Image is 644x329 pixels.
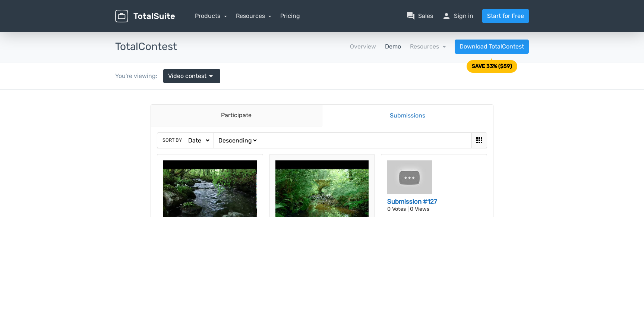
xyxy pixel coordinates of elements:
[206,72,215,81] span: arrow_drop_down
[350,42,376,51] a: Overview
[151,15,322,37] a: Participate
[472,64,512,69] div: SAVE 33% ($59)
[442,12,451,21] span: person
[162,47,182,54] span: Sort by
[195,12,227,19] a: Products
[442,12,473,21] a: personSign in
[387,117,481,122] p: 0 Votes | 0 Views
[269,65,375,165] a: Submission #129
[410,43,446,50] a: Resources
[482,9,529,23] a: Start for Free
[280,12,300,21] a: Pricing
[115,10,175,23] img: TotalSuite for WordPress
[157,65,263,165] a: Submission #131
[455,40,529,54] a: Download TotalContest
[163,69,220,83] a: Video contest arrow_drop_down
[115,72,163,81] div: You're viewing:
[163,71,257,141] img: hqdefault.jpg
[168,72,206,81] span: Video contest
[387,71,432,104] img: hqdefault.jpg
[381,65,487,129] a: Submission #127 0 Votes | 0 Views
[385,42,401,51] a: Demo
[406,12,433,21] a: question_answerSales
[406,12,415,21] span: question_answer
[236,12,272,19] a: Resources
[275,71,369,141] img: hqdefault.jpg
[322,15,493,37] a: Submissions
[115,41,177,53] h3: TotalContest
[387,107,481,117] h3: Submission #127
